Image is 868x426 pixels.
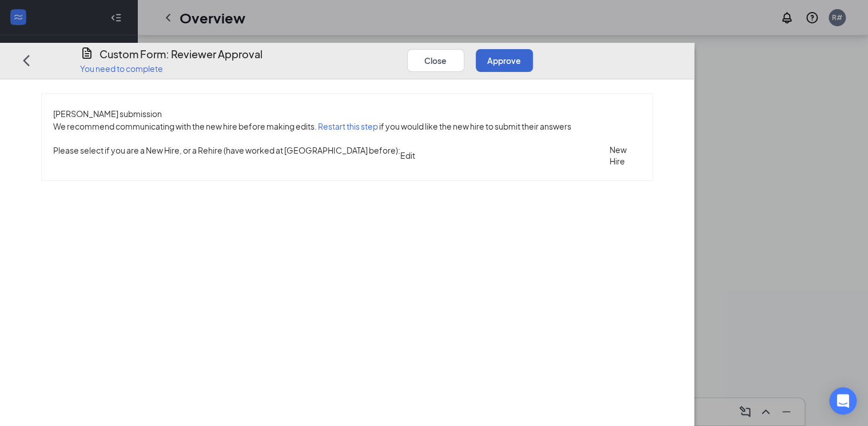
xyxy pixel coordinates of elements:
[99,46,262,62] h4: Custom Form: Reviewer Approval
[53,120,571,132] span: We recommend communicating with the new hire before making edits. if you would like the new hire ...
[80,62,262,74] p: You need to complete
[829,387,857,415] div: Open Intercom Messenger
[407,49,464,71] button: Close
[610,144,642,167] span: New Hire
[476,49,533,71] button: Approve
[400,150,415,160] span: Edit
[53,108,162,119] span: [PERSON_NAME] submission
[400,144,415,167] button: Edit
[80,46,94,60] svg: CustomFormIcon
[318,120,378,132] button: Restart this step
[53,144,400,167] span: Please select if you are a New Hire, or a Rehire (have worked at [GEOGRAPHIC_DATA] before):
